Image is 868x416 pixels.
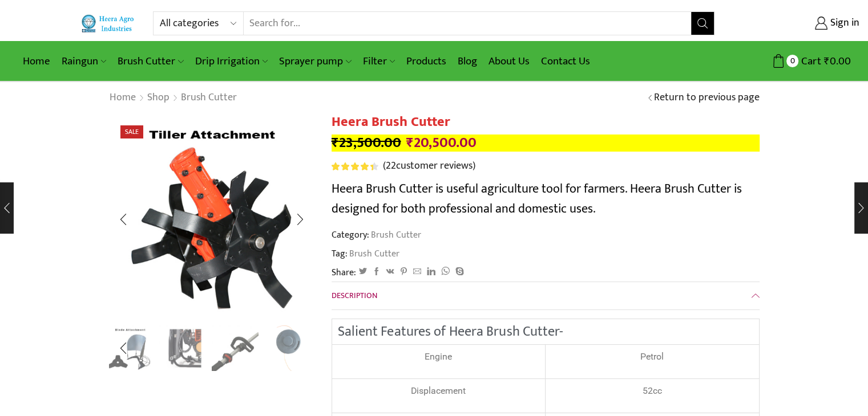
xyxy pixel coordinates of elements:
[212,325,259,372] a: 7
[654,91,760,105] a: Return to previous page
[106,325,154,372] a: Blade-Attach
[112,48,189,75] a: Brush Cutter
[383,159,475,174] a: (22customer reviews)
[286,205,314,234] div: Next slide
[109,334,138,362] div: Previous slide
[338,325,753,338] h2: Salient Features of Heera Brush Cutter-
[406,131,414,154] span: ₹
[798,54,821,69] span: Cart
[273,48,357,75] a: Sprayer pump
[332,162,378,170] div: Rated 4.55 out of 5
[332,162,374,170] span: Rated out of 5 based on customer ratings
[332,289,377,302] span: Description
[106,325,154,370] li: 5 / 8
[338,350,539,364] p: Engine
[332,131,339,154] span: ₹
[147,91,170,105] a: Shop
[159,325,206,372] a: B1
[551,385,753,398] p: 52cc
[244,12,692,35] input: Search for...
[332,131,401,154] bdi: 23,500.00
[386,157,396,174] span: 22
[264,325,312,370] li: 8 / 8
[332,114,760,130] h1: Heera Brush Cutter
[483,48,535,75] a: About Us
[332,282,760,309] a: Description
[120,125,143,138] span: Sale
[824,52,851,70] bdi: 0.00
[357,48,401,75] a: Filter
[827,16,859,31] span: Sign in
[109,91,136,105] a: Home
[786,55,798,67] span: 0
[401,48,452,75] a: Products
[332,178,742,219] span: Heera Brush Cutter is useful agriculture tool for farmers. Heera Brush Cutter is designed for bot...
[109,91,237,105] nav: Breadcrumb
[17,48,56,75] a: Home
[189,48,273,75] a: Drip Irrigation
[726,51,851,72] a: 0 Cart ₹0.00
[535,48,596,75] a: Contact Us
[212,325,259,370] li: 7 / 8
[338,385,539,398] p: Displacement
[264,325,312,372] a: Nylon Trimmer
[369,227,421,242] a: Brush Cutter
[406,131,477,154] bdi: 20,500.00
[452,48,483,75] a: Blog
[159,325,206,370] li: 6 / 8
[180,91,237,105] a: Brush Cutter
[109,114,314,319] div: 4 / 8
[824,52,830,70] span: ₹
[332,162,380,170] span: 22
[332,229,421,242] span: Category:
[109,205,138,234] div: Previous slide
[551,350,753,364] p: Petrol
[332,266,356,279] span: Share:
[691,12,714,35] button: Search button
[732,13,859,34] a: Sign in
[56,48,112,75] a: Raingun
[332,247,760,260] span: Tag:
[348,247,399,260] a: Brush Cutter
